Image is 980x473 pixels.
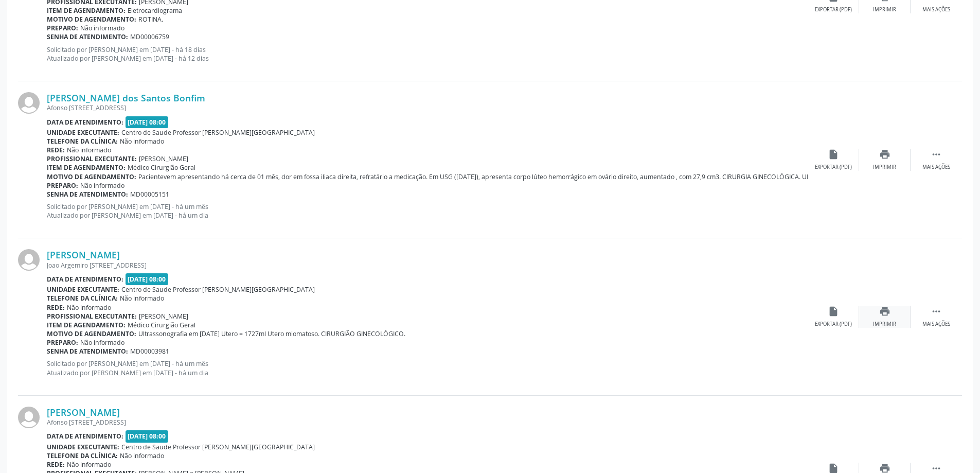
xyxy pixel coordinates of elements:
b: Data de atendimento: [47,432,123,441]
p: Solicitado por [PERSON_NAME] em [DATE] - há 18 dias Atualizado por [PERSON_NAME] em [DATE] - há 1... [47,45,808,63]
span: Centro de Saude Professor [PERSON_NAME][GEOGRAPHIC_DATA] [121,128,315,137]
a: [PERSON_NAME] [47,407,120,418]
b: Rede: [47,146,65,154]
i: insert_drive_file [828,149,839,160]
span: [DATE] 08:00 [126,116,169,128]
span: Não informado [80,24,124,32]
b: Item de agendamento: [47,163,126,172]
b: Senha de atendimento: [47,347,128,356]
span: Não informado [80,338,124,347]
div: Joao Argemiro [STREET_ADDRESS] [47,261,808,270]
i:  [931,149,942,160]
b: Profissional executante: [47,154,137,163]
b: Telefone da clínica: [47,137,118,146]
a: [PERSON_NAME] dos Santos Bonfim [47,92,205,103]
b: Motivo de agendamento: [47,172,136,181]
span: Não informado [67,303,111,312]
b: Preparo: [47,338,78,347]
span: [DATE] 08:00 [126,273,169,285]
b: Item de agendamento: [47,6,126,15]
div: Exportar (PDF) [815,321,852,328]
b: Data de atendimento: [47,275,123,284]
a: [PERSON_NAME] [47,249,120,260]
b: Item de agendamento: [47,321,126,329]
b: Rede: [47,303,65,312]
span: MD00005151 [130,190,169,199]
b: Unidade executante: [47,443,119,451]
span: Eletrocardiograma [128,6,182,15]
div: Imprimir [873,321,896,328]
span: Médico Cirurgião Geral [128,321,195,329]
div: Mais ações [922,6,950,13]
div: Imprimir [873,164,896,171]
span: Não informado [120,294,164,303]
span: [DATE] 08:00 [126,430,169,442]
img: img [18,249,40,271]
b: Unidade executante: [47,285,119,294]
img: img [18,407,40,428]
b: Data de atendimento: [47,118,123,127]
b: Profissional executante: [47,312,137,321]
p: Solicitado por [PERSON_NAME] em [DATE] - há um mês Atualizado por [PERSON_NAME] em [DATE] - há um... [47,202,808,220]
span: MD00006759 [130,32,169,41]
div: Exportar (PDF) [815,164,852,171]
span: Médico Cirurgião Geral [128,163,195,172]
span: Não informado [120,137,164,146]
div: Afonso [STREET_ADDRESS] [47,103,808,112]
b: Preparo: [47,24,78,32]
b: Unidade executante: [47,128,119,137]
div: Exportar (PDF) [815,6,852,13]
b: Telefone da clínica: [47,294,118,303]
span: Ultrassonografia em [DATE] Utero = 1727ml Utero miomatoso. CIRURGIÃO GINECOLÓGICO. [138,329,405,338]
span: Não informado [67,146,111,154]
span: [PERSON_NAME] [139,154,188,163]
i: insert_drive_file [828,306,839,317]
span: Não informado [67,460,111,469]
img: img [18,92,40,114]
span: Centro de Saude Professor [PERSON_NAME][GEOGRAPHIC_DATA] [121,443,315,451]
b: Motivo de agendamento: [47,15,136,24]
b: Senha de atendimento: [47,190,128,199]
b: Telefone da clínica: [47,451,118,460]
div: Mais ações [922,164,950,171]
i:  [931,306,942,317]
b: Senha de atendimento: [47,32,128,41]
span: Não informado [120,451,164,460]
i: print [879,149,890,160]
div: Imprimir [873,6,896,13]
div: Afonso [STREET_ADDRESS] [47,418,808,427]
b: Rede: [47,460,65,469]
p: Solicitado por [PERSON_NAME] em [DATE] - há um mês Atualizado por [PERSON_NAME] em [DATE] - há um... [47,359,808,377]
span: Não informado [80,181,124,190]
span: ROTINA. [138,15,163,24]
span: [PERSON_NAME] [139,312,188,321]
span: Pacientevem apresentando há cerca de 01 mês, dor em fossa iliaca direita, refratário a medicação.... [138,172,835,181]
b: Preparo: [47,181,78,190]
div: Mais ações [922,321,950,328]
b: Motivo de agendamento: [47,329,136,338]
i: print [879,306,890,317]
span: MD00003981 [130,347,169,356]
span: Centro de Saude Professor [PERSON_NAME][GEOGRAPHIC_DATA] [121,285,315,294]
